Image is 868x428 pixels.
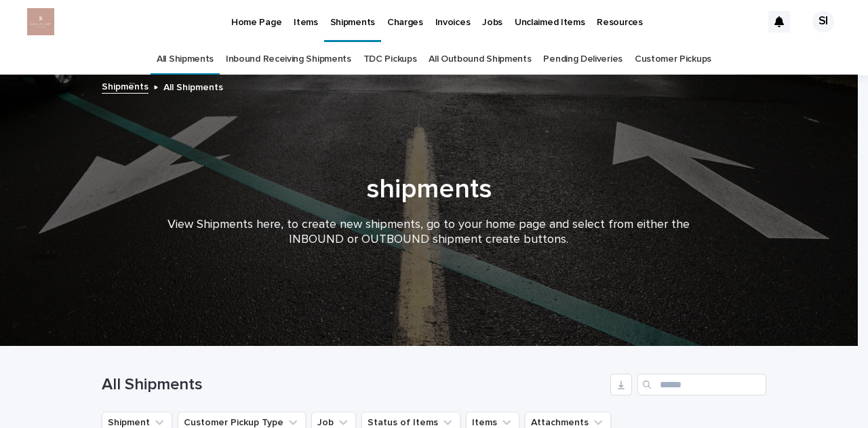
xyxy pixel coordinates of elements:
h1: shipments [96,173,761,206]
h1: All Shipments [102,375,605,395]
div: SI [812,11,834,33]
a: All Outbound Shipments [429,43,531,75]
a: Inbound Receiving Shipments [226,43,351,75]
p: View Shipments here, to create new shipments, go to your home page and select from either the INB... [157,218,700,247]
a: Customer Pickups [635,43,711,75]
input: Search [637,374,766,395]
a: TDC Pickups [363,43,417,75]
a: Pending Deliveries [543,43,622,75]
a: All Shipments [157,43,214,75]
img: vjQ8vCdTZIPYUOdf-othUGXvmpMYDErL0-kh0lO3VXo [27,8,54,35]
p: All Shipments [163,79,223,94]
a: Shipments [102,78,149,94]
